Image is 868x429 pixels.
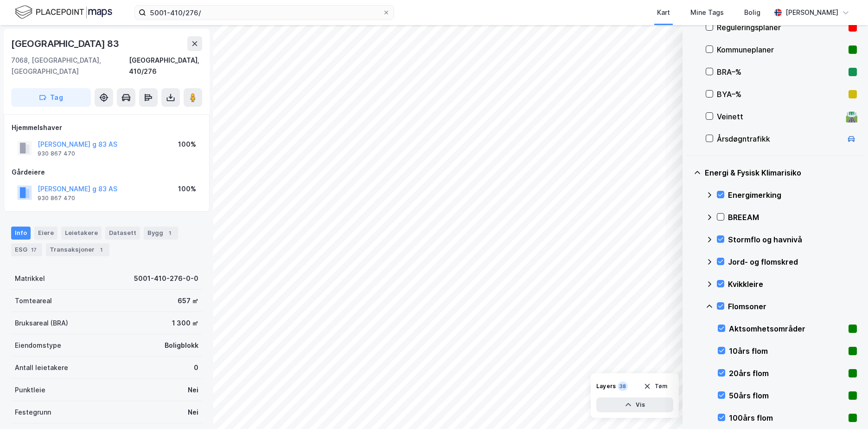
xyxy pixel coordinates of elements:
div: Energimerking [728,189,857,201]
div: Antall leietakere [15,362,68,373]
div: [GEOGRAPHIC_DATA], 410/276 [129,55,202,77]
button: Tøm [638,379,673,394]
div: Reguleringsplaner [717,22,845,33]
div: 100% [178,139,196,150]
div: Nei [188,407,198,418]
div: 10års flom [729,345,845,357]
div: Energi & Fysisk Klimarisiko [705,167,857,178]
div: Punktleie [15,384,45,396]
div: 50års flom [729,390,845,401]
div: 0 [194,362,198,373]
div: 7068, [GEOGRAPHIC_DATA], [GEOGRAPHIC_DATA] [11,55,129,77]
div: Kvikkleire [728,279,857,290]
div: Matrikkel [15,273,45,284]
div: BYA–% [717,89,845,100]
div: [PERSON_NAME] [785,7,838,18]
div: 657 ㎡ [178,295,198,306]
div: 930 867 470 [38,150,75,157]
div: Kart [657,7,670,18]
div: Info [11,227,31,240]
div: Stormflo og havnivå [728,234,857,245]
div: 5001-410-276-0-0 [134,273,198,284]
button: Vis [596,397,673,412]
div: Festegrunn [15,407,51,418]
div: Kommuneplaner [717,44,845,55]
div: 1 [96,245,106,254]
div: Jord- og flomskred [728,256,857,267]
button: Tag [11,88,91,107]
div: Årsdøgntrafikk [717,133,842,144]
div: Eiere [34,227,57,240]
div: Bygg [144,227,178,240]
div: 100års flom [729,412,845,423]
div: [GEOGRAPHIC_DATA] 83 [11,36,121,51]
div: Mine Tags [690,7,724,18]
div: 1 300 ㎡ [172,318,198,329]
div: Leietakere [61,227,102,240]
div: Bolig [744,7,760,18]
div: BREEAM [728,212,857,223]
img: logo.f888ab2527a4732fd821a326f86c7f29.svg [15,4,112,20]
div: Flomsoner [728,301,857,312]
iframe: Chat Widget [822,384,868,429]
div: 20års flom [729,368,845,379]
div: Veinett [717,111,842,122]
div: Gårdeiere [12,167,202,178]
div: 17 [29,245,38,254]
input: Søk på adresse, matrikkel, gårdeiere, leietakere eller personer [146,6,383,19]
div: Bruksareal (BRA) [15,318,68,329]
div: Transaksjoner [46,243,109,256]
div: ESG [11,243,42,256]
div: 1 [165,228,174,238]
div: 🛣️ [845,110,858,123]
div: 930 867 470 [38,195,75,202]
div: 100% [178,183,196,195]
div: Aktsomhetsområder [729,323,845,334]
div: Eiendomstype [15,340,61,351]
div: Hjemmelshaver [12,122,202,133]
div: BRA–% [717,66,845,78]
div: 38 [618,382,628,391]
div: Datasett [105,227,140,240]
div: Nei [188,384,198,396]
div: Boligblokk [165,340,198,351]
div: Tomteareal [15,295,52,306]
div: Layers [596,383,616,390]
